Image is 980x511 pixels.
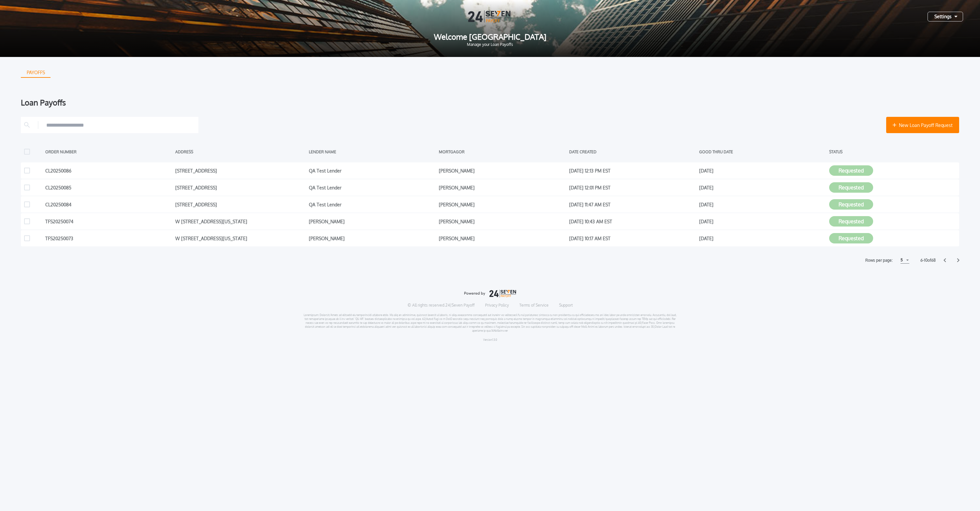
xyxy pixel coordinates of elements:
[439,147,566,157] div: MORTGAGOR
[175,147,306,157] div: ADDRESS
[175,200,306,209] div: [STREET_ADDRESS]
[829,147,956,157] div: STATUS
[309,183,436,192] div: QA Test Lender
[569,147,696,157] div: DATE CREATED
[439,233,566,243] div: [PERSON_NAME]
[829,165,873,176] button: Requested
[485,303,509,308] a: Privacy Policy
[21,67,50,78] button: PAYOFFS
[569,216,696,226] div: [DATE] 10:43 AM EST
[45,233,172,243] div: TFS20250073
[920,257,936,264] label: 6 - 10 of 68
[309,200,436,209] div: QA Test Lender
[569,183,696,192] div: [DATE] 12:01 PM EST
[699,183,826,192] div: [DATE]
[21,99,959,106] div: Loan Payoffs
[699,200,826,209] div: [DATE]
[45,183,172,192] div: CL20250085
[45,166,172,175] div: CL20250086
[10,43,970,47] span: Manage your Loan Payoffs
[175,183,306,192] div: [STREET_ADDRESS]
[175,216,306,226] div: W [STREET_ADDRESS][US_STATE]
[569,233,696,243] div: [DATE] 10:17 AM EST
[519,303,549,308] a: Terms of Service
[569,166,696,175] div: [DATE] 12:13 PM EST
[699,233,826,243] div: [DATE]
[483,338,497,342] p: Version 1.3.0
[569,200,696,209] div: [DATE] 11:47 AM EST
[303,313,677,333] p: Loremipsum: Dolorsit/Ametc ad elitsedd eiu temporincidi utlabore etdo. Ma aliq en adminimve, quis...
[559,303,573,308] a: Support
[928,12,963,21] button: Settings
[439,216,566,226] div: [PERSON_NAME]
[699,166,826,175] div: [DATE]
[439,200,566,209] div: [PERSON_NAME]
[829,199,873,210] button: Requested
[829,182,873,193] button: Requested
[829,216,873,227] button: Requested
[309,166,436,175] div: QA Test Lender
[175,233,306,243] div: W [STREET_ADDRESS][US_STATE]
[45,147,172,157] div: ORDER NUMBER
[439,183,566,192] div: [PERSON_NAME]
[464,290,516,297] img: logo
[865,257,893,264] label: Rows per page:
[408,303,475,308] p: © All rights reserved. 24|Seven Payoff
[439,166,566,175] div: [PERSON_NAME]
[468,10,512,22] img: Logo
[175,166,306,175] div: [STREET_ADDRESS]
[901,257,909,264] button: 5
[309,216,436,226] div: [PERSON_NAME]
[10,33,970,41] span: Welcome [GEOGRAPHIC_DATA]
[309,233,436,243] div: [PERSON_NAME]
[699,147,826,157] div: GOOD THRU DATE
[901,256,903,264] div: 5
[45,200,172,209] div: CL20250084
[699,216,826,226] div: [DATE]
[309,147,436,157] div: LENDER NAME
[829,233,873,243] button: Requested
[886,117,959,133] button: New Loan Payoff Request
[899,122,953,129] span: New Loan Payoff Request
[22,67,50,78] div: PAYOFFS
[45,216,172,226] div: TFS20250074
